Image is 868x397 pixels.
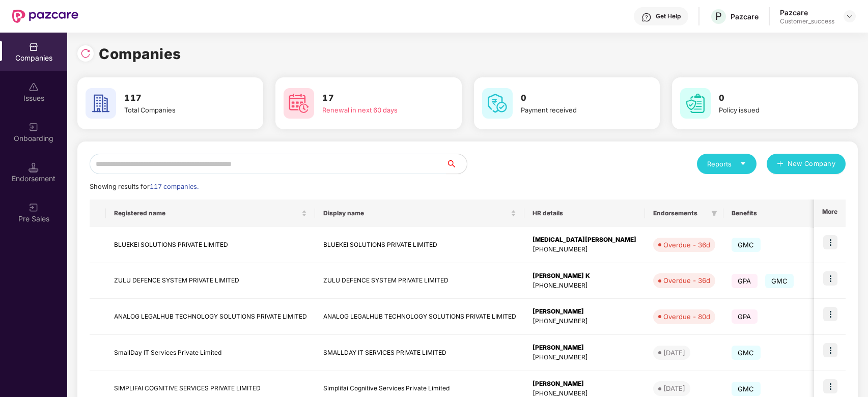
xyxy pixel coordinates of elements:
button: search [446,154,467,174]
div: [PHONE_NUMBER] [533,281,637,291]
div: Policy issued [719,105,829,115]
img: svg+xml;base64,PHN2ZyBpZD0iSGVscC0zMngzMiIgeG1sbnM9Imh0dHA6Ly93d3cudzMub3JnLzIwMDAvc3ZnIiB3aWR0aD... [641,12,652,22]
div: [PHONE_NUMBER] [533,353,637,362]
span: GMC [732,238,761,252]
td: ANALOG LEGALHUB TECHNOLOGY SOLUTIONS PRIVATE LIMITED [315,299,524,335]
td: ANALOG LEGALHUB TECHNOLOGY SOLUTIONS PRIVATE LIMITED [106,299,315,335]
td: ZULU DEFENCE SYSTEM PRIVATE LIMITED [315,263,524,299]
td: SmallDay IT Services Private Limited [106,335,315,371]
img: svg+xml;base64,PHN2ZyB3aWR0aD0iMjAiIGhlaWdodD0iMjAiIHZpZXdCb3g9IjAgMCAyMCAyMCIgZmlsbD0ibm9uZSIgeG... [29,203,39,213]
div: [DATE] [663,383,685,393]
div: [PERSON_NAME] [533,379,637,389]
span: 117 companies. [150,183,199,190]
img: svg+xml;base64,PHN2ZyB4bWxucz0iaHR0cDovL3d3dy53My5vcmcvMjAwMC9zdmciIHdpZHRoPSI2MCIgaGVpZ2h0PSI2MC... [680,88,711,119]
h1: Companies [99,43,181,65]
img: svg+xml;base64,PHN2ZyB3aWR0aD0iMjAiIGhlaWdodD0iMjAiIHZpZXdCb3g9IjAgMCAyMCAyMCIgZmlsbD0ibm9uZSIgeG... [29,122,39,132]
h3: 0 [521,92,631,105]
img: icon [823,343,837,357]
div: Pazcare [731,12,759,21]
img: svg+xml;base64,PHN2ZyBpZD0iQ29tcGFuaWVzIiB4bWxucz0iaHR0cDovL3d3dy53My5vcmcvMjAwMC9zdmciIHdpZHRoPS... [29,42,39,52]
h3: 0 [719,92,829,105]
span: Display name [323,209,509,217]
img: svg+xml;base64,PHN2ZyBpZD0iUmVsb2FkLTMyeDMyIiB4bWxucz0iaHR0cDovL3d3dy53My5vcmcvMjAwMC9zdmciIHdpZH... [80,48,91,59]
span: GPA [732,309,758,324]
th: Registered name [106,200,315,227]
div: [DATE] [663,348,685,358]
div: Payment received [521,105,631,115]
td: BLUEKEI SOLUTIONS PRIVATE LIMITED [315,227,524,263]
div: Overdue - 36d [663,275,710,286]
td: ZULU DEFENCE SYSTEM PRIVATE LIMITED [106,263,315,299]
div: Reports [707,159,746,169]
div: Pazcare [780,8,834,17]
span: GMC [732,382,761,396]
h3: 17 [322,92,433,105]
div: [PERSON_NAME] [533,307,637,317]
div: [PHONE_NUMBER] [533,245,637,254]
div: [PHONE_NUMBER] [533,317,637,326]
th: HR details [524,200,645,227]
span: caret-down [740,160,746,167]
div: Total Companies [124,105,235,115]
th: Display name [315,200,524,227]
img: icon [823,271,837,286]
h3: 117 [124,92,235,105]
span: GMC [765,274,794,288]
button: plusNew Company [767,154,846,174]
img: svg+xml;base64,PHN2ZyBpZD0iSXNzdWVzX2Rpc2FibGVkIiB4bWxucz0iaHR0cDovL3d3dy53My5vcmcvMjAwMC9zdmciIH... [29,82,39,92]
th: More [814,200,846,227]
img: icon [823,307,837,321]
img: icon [823,235,837,249]
img: svg+xml;base64,PHN2ZyB4bWxucz0iaHR0cDovL3d3dy53My5vcmcvMjAwMC9zdmciIHdpZHRoPSI2MCIgaGVpZ2h0PSI2MC... [482,88,513,119]
div: [PERSON_NAME] K [533,271,637,281]
span: Endorsements [653,209,707,217]
div: [PERSON_NAME] [533,343,637,353]
span: Registered name [114,209,299,217]
td: BLUEKEI SOLUTIONS PRIVATE LIMITED [106,227,315,263]
span: plus [777,160,783,168]
div: [MEDICAL_DATA][PERSON_NAME] [533,235,637,245]
td: SMALLDAY IT SERVICES PRIVATE LIMITED [315,335,524,371]
div: Customer_success [780,17,834,25]
img: svg+xml;base64,PHN2ZyB4bWxucz0iaHR0cDovL3d3dy53My5vcmcvMjAwMC9zdmciIHdpZHRoPSI2MCIgaGVpZ2h0PSI2MC... [284,88,314,119]
th: Benefits [723,200,815,227]
span: filter [709,207,719,219]
img: New Pazcare Logo [12,10,78,23]
span: Showing results for [90,183,199,190]
div: Get Help [656,12,681,20]
span: GPA [732,274,758,288]
span: search [446,160,467,168]
span: filter [711,210,717,216]
span: P [715,10,722,22]
img: svg+xml;base64,PHN2ZyB4bWxucz0iaHR0cDovL3d3dy53My5vcmcvMjAwMC9zdmciIHdpZHRoPSI2MCIgaGVpZ2h0PSI2MC... [86,88,116,119]
img: svg+xml;base64,PHN2ZyBpZD0iRHJvcGRvd24tMzJ4MzIiIHhtbG5zPSJodHRwOi8vd3d3LnczLm9yZy8yMDAwL3N2ZyIgd2... [846,12,854,20]
div: Overdue - 36d [663,240,710,250]
img: icon [823,379,837,393]
img: svg+xml;base64,PHN2ZyB3aWR0aD0iMTQuNSIgaGVpZ2h0PSIxNC41IiB2aWV3Qm94PSIwIDAgMTYgMTYiIGZpbGw9Im5vbm... [29,162,39,173]
span: GMC [732,346,761,360]
div: Overdue - 80d [663,311,710,322]
div: Renewal in next 60 days [322,105,433,115]
span: New Company [788,159,836,169]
